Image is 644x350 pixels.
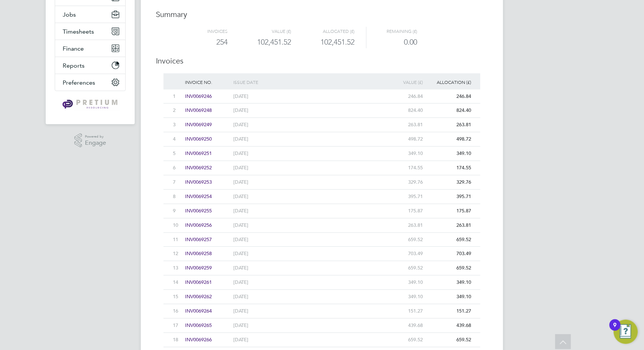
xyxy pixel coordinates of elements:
div: [DATE] [231,147,376,161]
div: 1 [171,90,183,104]
div: 14 [171,276,183,290]
div: 13 [171,261,183,275]
div: 349.10 [376,276,425,290]
div: 174.55 [425,161,473,175]
div: 349.10 [376,290,425,304]
div: 329.76 [425,175,473,189]
div: 175.87 [425,204,473,218]
div: 6 [171,161,183,175]
div: 17 [171,319,183,333]
span: INV0069261 [185,279,212,285]
div: 151.27 [376,304,425,318]
span: INV0069252 [185,164,212,171]
div: 395.71 [376,190,425,204]
div: Issue Date [231,73,376,91]
div: 824.40 [425,104,473,118]
div: [DATE] [231,161,376,175]
div: [DATE] [231,333,376,347]
div: 246.84 [425,90,473,104]
a: Powered byEngage [74,133,106,148]
button: Preferences [55,74,125,91]
div: 8 [171,190,183,204]
div: 254 [165,36,228,48]
span: Timesheets [63,28,94,35]
div: 102,451.52 [291,36,355,48]
div: 4 [171,132,183,146]
a: Go to home page [55,99,126,111]
div: [DATE] [231,319,376,333]
div: 0.00 [366,36,417,48]
div: 349.10 [425,276,473,290]
span: Engage [85,140,106,146]
div: [DATE] [231,118,376,132]
div: 659.52 [425,233,473,247]
span: INV0069266 [185,336,212,343]
span: INV0069257 [185,236,212,243]
div: [DATE] [231,104,376,118]
span: Jobs [63,11,76,18]
button: Open Resource Center, 9 new notifications [614,320,638,344]
div: Remaining (£) [366,27,417,36]
div: [DATE] [231,247,376,261]
div: 659.52 [425,333,473,347]
div: 246.84 [376,90,425,104]
div: Value (£) [376,73,425,91]
button: Timesheets [55,23,125,40]
div: 659.52 [376,261,425,275]
div: 395.71 [425,190,473,204]
button: Reports [55,57,125,74]
div: 659.52 [376,333,425,347]
button: Jobs [55,6,125,23]
div: 174.55 [376,161,425,175]
div: [DATE] [231,276,376,290]
div: 9 [613,325,617,335]
div: [DATE] [231,233,376,247]
span: Powered by [85,133,106,140]
div: 439.68 [425,319,473,333]
div: Invoices [165,27,228,36]
div: [DATE] [231,204,376,218]
div: 12 [171,247,183,261]
div: [DATE] [231,290,376,304]
span: INV0069246 [185,93,212,99]
div: 659.52 [376,233,425,247]
div: 7 [171,175,183,189]
div: 151.27 [425,304,473,318]
span: INV0069251 [185,150,212,156]
span: INV0069265 [185,322,212,328]
span: Finance [63,45,84,52]
div: [DATE] [231,218,376,232]
img: pretium-logo-retina.png [60,99,120,111]
div: 18 [171,333,183,347]
div: Allocation (£) [425,73,473,91]
div: 263.81 [425,118,473,132]
div: 439.68 [376,319,425,333]
span: INV0069254 [185,193,212,200]
div: Invoice No. [183,73,231,91]
div: 349.10 [376,147,425,161]
span: INV0069248 [185,107,212,113]
div: [DATE] [231,261,376,275]
div: 102,451.52 [228,36,291,48]
div: 349.10 [425,147,473,161]
span: INV0069253 [185,179,212,185]
span: INV0069255 [185,208,212,214]
div: 349.10 [425,290,473,304]
h3: Invoices [156,48,488,66]
div: 10 [171,218,183,232]
span: INV0069259 [185,265,212,271]
button: Finance [55,40,125,57]
div: Value (£) [228,27,291,36]
div: [DATE] [231,175,376,189]
div: [DATE] [231,90,376,104]
div: 498.72 [376,132,425,146]
span: Preferences [63,79,95,86]
div: 3 [171,118,183,132]
div: 329.76 [376,175,425,189]
div: Allocated (£) [291,27,355,36]
span: INV0069250 [185,136,212,142]
div: 263.81 [376,118,425,132]
div: 703.49 [376,247,425,261]
div: [DATE] [231,132,376,146]
span: INV0069258 [185,250,212,257]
